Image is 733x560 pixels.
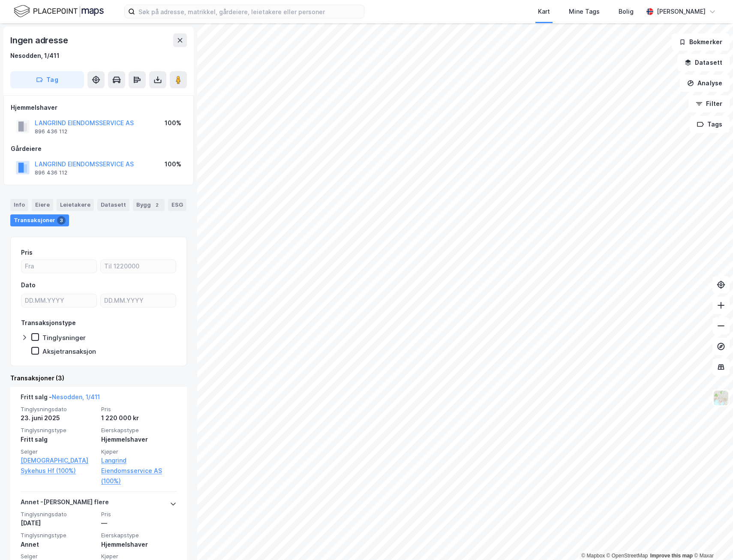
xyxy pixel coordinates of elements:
div: [PERSON_NAME] [657,6,706,17]
a: Mapbox [581,553,605,559]
button: Datasett [677,54,730,71]
span: Eierskapstype [101,427,177,434]
div: [DATE] [21,518,96,528]
div: 1 220 000 kr [101,413,177,423]
span: Kjøper [101,448,177,455]
div: Bolig [619,6,634,17]
div: Mine Tags [569,6,600,17]
div: Tinglysninger [42,334,86,342]
div: Leietakere [57,199,94,211]
div: Dato [21,280,36,290]
input: DD.MM.YYYY [21,294,96,307]
div: Ingen adresse [10,33,69,47]
div: Pris [21,247,33,258]
button: Analyse [680,75,730,92]
div: Transaksjonstype [21,318,76,328]
div: ESG [168,199,186,211]
button: Bokmerker [672,33,730,51]
div: 100% [165,159,181,169]
a: [DEMOGRAPHIC_DATA] Sykehus Hf (100%) [21,455,96,476]
span: Tinglysningsdato [21,406,96,413]
input: Søk på adresse, matrikkel, gårdeiere, leietakere eller personer [135,5,364,18]
button: Tag [10,71,84,88]
span: Eierskapstype [101,532,177,539]
span: Tinglysningsdato [21,511,96,518]
div: Fritt salg - [21,392,100,406]
input: Fra [21,260,96,273]
span: Pris [101,511,177,518]
div: Hjemmelshaver [101,539,177,550]
a: OpenStreetMap [607,553,648,559]
div: 896 436 112 [35,128,67,135]
span: Kjøper [101,553,177,560]
span: Tinglysningstype [21,532,96,539]
div: — [101,518,177,528]
div: Hjemmelshaver [11,102,186,113]
div: 2 [153,201,161,209]
div: 3 [57,216,66,225]
div: Hjemmelshaver [101,434,177,445]
input: DD.MM.YYYY [101,294,176,307]
div: Gårdeiere [11,144,186,154]
div: Eiere [32,199,53,211]
div: 100% [165,118,181,128]
span: Selger [21,448,96,455]
a: Nesodden, 1/411 [52,393,100,400]
div: 23. juni 2025 [21,413,96,423]
div: Annet [21,539,96,550]
span: Selger [21,553,96,560]
div: Kart [538,6,550,17]
div: Transaksjoner [10,214,69,226]
div: Annet - [PERSON_NAME] flere [21,497,109,511]
button: Filter [688,95,730,112]
div: Aksjetransaksjon [42,347,96,355]
div: Kontrollprogram for chat [690,519,733,560]
span: Tinglysningstype [21,427,96,434]
a: Improve this map [650,553,693,559]
img: logo.f888ab2527a4732fd821a326f86c7f29.svg [14,4,104,19]
div: Fritt salg [21,434,96,445]
div: Transaksjoner (3) [10,373,187,383]
div: Bygg [133,199,165,211]
button: Tags [690,116,730,133]
span: Pris [101,406,177,413]
div: 896 436 112 [35,169,67,176]
iframe: Chat Widget [690,519,733,560]
img: Z [713,390,729,406]
div: Datasett [97,199,129,211]
input: Til 1220000 [101,260,176,273]
div: Info [10,199,28,211]
div: Nesodden, 1/411 [10,51,60,61]
a: Langrind Eiendomsservice AS (100%) [101,455,177,486]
